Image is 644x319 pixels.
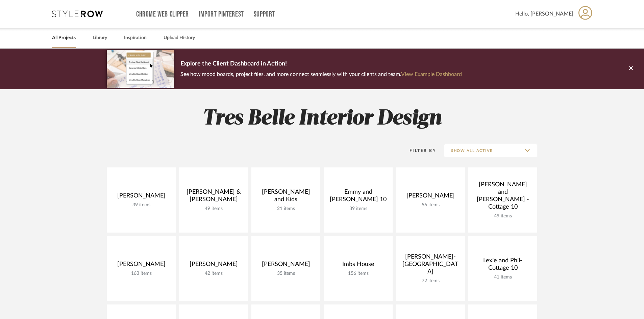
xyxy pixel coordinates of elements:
[184,206,243,212] div: 49 items
[329,271,387,276] div: 156 items
[199,11,244,17] a: Import Pinterest
[180,59,462,70] p: Explore the Client Dashboard in Action!
[52,33,76,43] a: All Projects
[401,192,460,202] div: [PERSON_NAME]
[112,192,170,202] div: [PERSON_NAME]
[401,253,460,278] div: [PERSON_NAME]- [GEOGRAPHIC_DATA]
[257,206,315,212] div: 21 items
[401,147,436,154] div: Filter By
[164,33,195,43] a: Upload History
[474,181,532,213] div: [PERSON_NAME] and [PERSON_NAME] -Cottage 10
[474,257,532,274] div: Lexie and Phil-Cottage 10
[401,72,462,77] a: View Example Dashboard
[474,213,532,219] div: 49 items
[257,261,315,271] div: [PERSON_NAME]
[107,50,174,87] img: d5d033c5-7b12-40c2-a960-1ecee1989c38.png
[112,271,170,276] div: 163 items
[257,188,315,206] div: [PERSON_NAME] and Kids
[515,10,573,18] span: Hello, [PERSON_NAME]
[184,188,243,206] div: [PERSON_NAME] & [PERSON_NAME]
[124,33,147,43] a: Inspiration
[184,271,243,276] div: 42 items
[329,188,387,206] div: Emmy and [PERSON_NAME] 10
[474,274,532,280] div: 41 items
[329,261,387,271] div: Imbs House
[112,202,170,208] div: 39 items
[79,106,565,131] h2: Tres Belle Interior Design
[136,11,189,17] a: Chrome Web Clipper
[184,261,243,271] div: [PERSON_NAME]
[93,33,107,43] a: Library
[401,202,460,208] div: 56 items
[254,11,275,17] a: Support
[112,261,170,271] div: [PERSON_NAME]
[180,70,462,79] p: See how mood boards, project files, and more connect seamlessly with your clients and team.
[401,278,460,284] div: 72 items
[257,271,315,276] div: 35 items
[329,206,387,212] div: 39 items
